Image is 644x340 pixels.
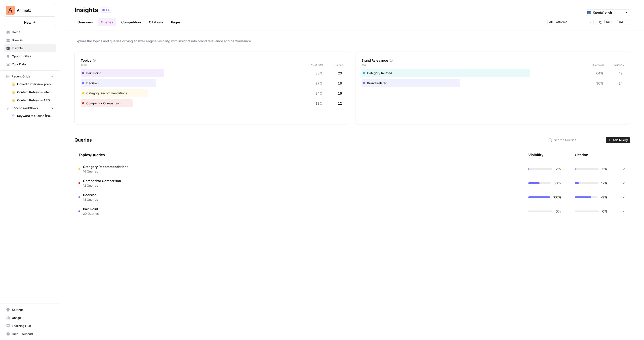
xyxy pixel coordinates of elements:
[74,38,630,44] span: Explore the topics and queries driving answer engine visibility, with insights into brand relevan...
[4,52,56,60] a: Opportunities
[619,71,623,76] span: 42
[98,18,116,26] a: Queries
[81,99,343,107] div: Competitor Comparison
[315,101,323,106] span: 18%
[361,58,624,63] div: Brand Relevance
[83,178,121,183] span: Competitor Comparison
[315,81,323,86] span: 27%
[4,36,56,44] a: Browse
[24,20,31,25] span: New
[338,101,342,106] span: 12
[4,19,56,26] button: New
[596,71,603,76] span: 64%
[315,91,323,96] span: 24%
[549,20,586,25] input: All Platforms
[17,114,54,118] span: Keyword to Outline [Powerstep] (AirOps Builders)
[83,192,98,197] span: Decision
[9,80,56,88] a: LinkedIn interview preparation Grid
[17,98,54,103] span: Content Refresh - AEO and Keyword improvements
[17,8,47,13] span: Animalz
[168,18,184,26] a: Pages
[4,306,56,314] a: Settings
[74,6,98,14] div: Insights
[146,18,166,26] a: Citations
[12,332,54,336] span: Help + Support
[83,164,128,169] span: Category Recommendations
[613,138,628,142] span: Add Query
[602,209,608,214] span: 0%
[4,73,56,80] button: Recent Grids
[100,8,111,13] div: BETA
[4,322,56,330] a: Learning Hub
[4,28,56,36] a: Home
[593,10,623,15] input: OpenWrench
[554,181,561,186] span: 50%
[575,148,588,162] div: Citation
[83,183,121,188] span: 12 Queries
[315,71,323,76] span: 30%
[555,166,561,172] span: 2%
[12,54,54,59] span: Opportunities
[83,169,128,174] span: 16 Queries
[81,89,343,97] div: Category Recommendations
[9,96,56,104] a: Content Refresh - AEO and Keyword improvements
[78,148,472,162] div: Topics/Queries
[12,324,54,328] span: Learning Hub
[74,18,96,26] a: Overview
[361,63,588,67] span: Tag
[12,308,54,312] span: Settings
[81,58,343,63] div: Topics
[596,19,630,25] button: [DATE] - [DATE]
[361,69,624,77] div: Category Related
[12,74,30,79] span: Recent Grids
[12,46,54,51] span: Insights
[83,211,99,216] span: 20 Queries
[83,206,99,211] span: Pain Point
[596,81,603,86] span: 36%
[12,316,54,320] span: Usage
[528,152,543,157] div: Visibility
[12,62,54,67] span: Your Data
[4,44,56,52] a: Insights
[81,69,343,77] div: Pain Point
[12,38,54,42] span: Browse
[604,20,626,24] span: [DATE] - [DATE]
[603,63,624,67] span: Queries
[17,82,54,87] span: LinkedIn interview preparation Grid
[81,63,308,67] span: Topic
[4,330,56,338] button: Help + Support
[606,137,630,143] button: Add Query
[553,195,561,200] span: 100%
[74,137,92,144] h3: Queries
[554,138,602,143] input: Search Queries
[9,88,56,96] a: Content Refresh - Internal Links & Meta tags
[600,195,608,200] span: 72%
[4,60,56,68] a: Your Data
[323,63,343,67] span: Queries
[601,181,608,186] span: 17%
[4,104,56,112] button: Recent Workflows
[83,197,98,202] span: 18 Queries
[12,106,38,110] span: Recent Workflows
[338,91,342,96] span: 16
[81,79,343,87] div: Decision
[308,63,323,67] span: % of total
[118,18,144,26] a: Competition
[619,81,623,86] span: 24
[555,209,561,214] span: 0%
[338,81,342,86] span: 18
[6,6,15,15] img: Animalz Logo
[588,63,603,67] span: % of total
[12,30,54,34] span: Home
[4,314,56,322] a: Usage
[602,166,608,172] span: 3%
[338,71,342,76] span: 20
[4,4,56,17] button: Workspace: Animalz
[9,112,56,120] a: Keyword to Outline [Powerstep] (AirOps Builders)
[17,90,54,95] span: Content Refresh - Internal Links & Meta tags
[361,79,624,87] div: Brand Related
